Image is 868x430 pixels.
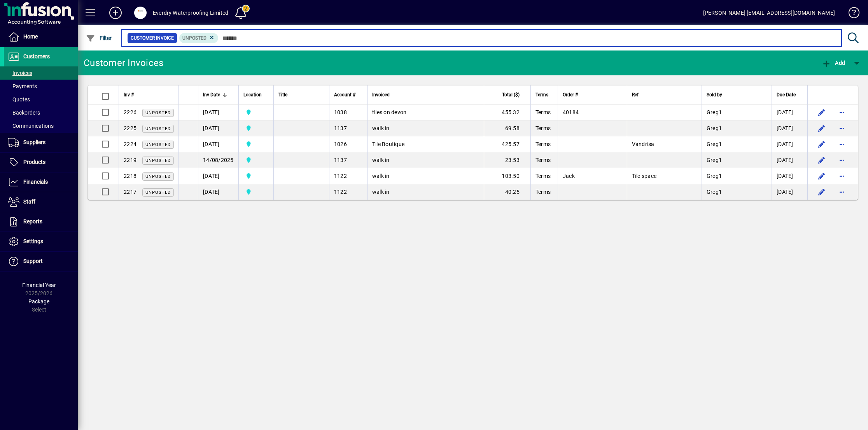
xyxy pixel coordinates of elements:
div: Sold by [707,91,767,99]
div: Due Date [777,91,803,99]
a: Products [4,153,78,172]
span: Central [243,124,269,132]
span: Customers [23,53,50,59]
span: walk in [372,125,390,131]
a: Support [4,252,78,271]
span: 2225 [124,125,136,131]
mat-chip: Customer Invoice Status: Unposted [179,33,219,43]
span: Terms [535,157,551,163]
td: [DATE] [198,184,238,200]
td: 14/08/2025 [198,152,238,168]
span: Greg1 [707,189,722,195]
div: Account # [334,91,362,99]
button: More options [836,122,848,134]
span: Central [243,188,269,196]
span: Add [822,60,845,66]
span: Customer Invoice [131,34,174,42]
button: Add [103,6,128,20]
button: More options [836,138,848,150]
a: Invoices [4,66,78,80]
span: 1137 [334,157,347,163]
span: Settings [23,238,43,244]
span: Sold by [707,91,722,99]
td: 455.32 [484,104,530,120]
a: Backorders [4,106,78,119]
span: Filter [86,35,112,41]
span: Package [28,298,49,305]
span: Central [243,156,269,164]
span: Greg1 [707,157,722,163]
span: Tile Boutique [372,141,404,147]
span: Inv # [124,91,134,99]
button: Edit [815,106,828,118]
span: Due Date [777,91,796,99]
span: Title [278,91,287,99]
span: Unposted [145,142,171,147]
span: walk in [372,173,390,179]
span: 2226 [124,109,136,115]
span: Invoiced [372,91,390,99]
td: [DATE] [772,184,807,200]
span: walk in [372,189,390,195]
button: Add [820,56,847,70]
span: 2219 [124,157,136,163]
span: walk in [372,157,390,163]
button: Edit [815,122,828,134]
span: 2224 [124,141,136,147]
span: Unposted [145,190,171,195]
span: Backorders [8,110,40,116]
span: 1038 [334,109,347,115]
td: 69.58 [484,120,530,136]
span: Financial Year [22,282,56,288]
span: Reports [23,218,42,225]
button: More options [836,106,848,118]
span: Total ($) [502,91,520,99]
span: 1137 [334,125,347,131]
button: Profile [128,6,153,20]
span: Terms [535,91,548,99]
div: Title [278,91,324,99]
span: 1122 [334,173,347,179]
button: More options [836,170,848,182]
span: Financials [23,179,48,185]
a: Home [4,27,78,47]
span: Unposted [145,110,171,115]
td: 103.50 [484,168,530,184]
td: 425.57 [484,136,530,152]
a: Quotes [4,93,78,106]
span: Staff [23,198,35,205]
td: 40.25 [484,184,530,200]
div: Total ($) [489,91,527,99]
span: Central [243,140,269,148]
span: Inv Date [203,91,220,99]
td: [DATE] [198,120,238,136]
a: Payments [4,80,78,93]
span: Terms [535,189,551,195]
a: Communications [4,119,78,132]
td: [DATE] [772,136,807,152]
span: Central [243,108,269,117]
div: Location [243,91,269,99]
a: Financials [4,172,78,192]
span: Quotes [8,96,30,103]
span: Vandrisa [632,141,654,147]
td: [DATE] [198,104,238,120]
span: 2217 [124,189,136,195]
span: Ref [632,91,639,99]
a: Settings [4,232,78,251]
span: Greg1 [707,173,722,179]
span: Terms [535,109,551,115]
span: Order # [563,91,578,99]
button: More options [836,186,848,198]
span: Unposted [182,35,206,41]
span: 40184 [563,109,579,115]
span: Terms [535,125,551,131]
span: Unposted [145,174,171,179]
span: 1122 [334,189,347,195]
span: Communications [8,123,54,129]
span: Payments [8,83,37,89]
a: Reports [4,212,78,232]
span: 1026 [334,141,347,147]
button: Filter [84,31,114,45]
td: [DATE] [198,168,238,184]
